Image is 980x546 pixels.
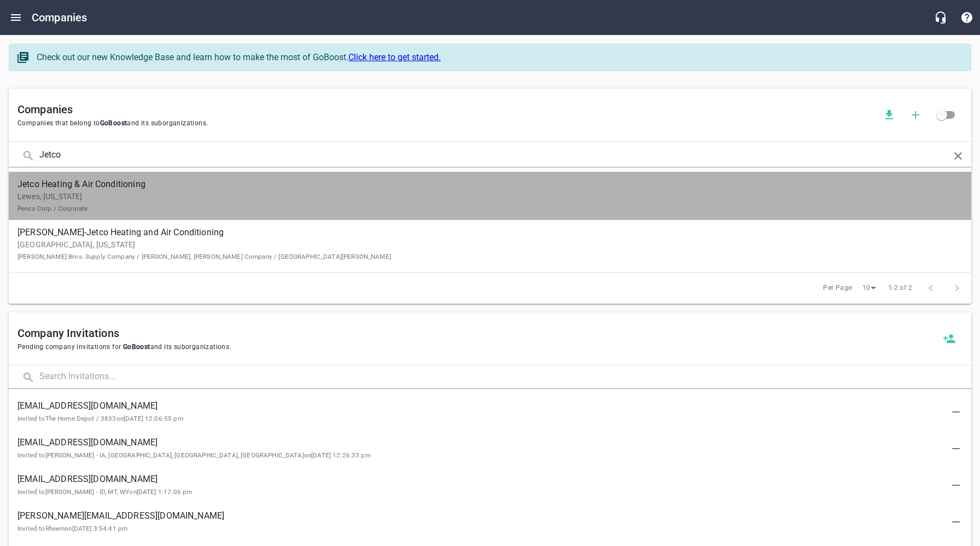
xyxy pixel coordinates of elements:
[3,4,29,31] button: Open drawer
[17,253,391,260] small: [PERSON_NAME] Bros. Supply Company / [PERSON_NAME], [PERSON_NAME] Company / [GEOGRAPHIC_DATA][PER...
[17,473,945,486] span: [EMAIL_ADDRESS][DOMAIN_NAME]
[943,472,969,498] button: Delete Invitation
[17,488,192,496] small: Invited to [PERSON_NAME] - ID, MT, WY on [DATE] 1:17:06 pm
[39,144,941,167] input: Search Companies...
[929,102,955,128] span: Click to view all companies
[902,102,929,128] button: Add a new company
[17,205,87,212] small: Penco Corp / Corporate
[954,4,980,31] button: Support Portal
[936,326,962,352] button: Invite a new company
[39,365,971,389] input: Search Invitations...
[17,101,876,118] h6: Companies
[17,342,936,353] span: Pending company invitations for and its suborganizations.
[943,509,969,535] button: Delete Invitation
[943,435,969,462] button: Delete Invitation
[9,172,971,220] a: Jetco Heating & Air ConditioningLewes, [US_STATE]Penco Corp / Corporate
[37,51,960,64] div: Check out our new Knowledge Base and learn how to make the most of GoBoost.
[17,399,945,413] span: [EMAIL_ADDRESS][DOMAIN_NAME]
[17,436,945,449] span: [EMAIL_ADDRESS][DOMAIN_NAME]
[17,118,876,129] span: Companies that belong to and its suborganizations.
[9,220,971,268] a: [PERSON_NAME]-Jetco Heating and Air Conditioning[GEOGRAPHIC_DATA], [US_STATE][PERSON_NAME] Bros. ...
[17,191,945,214] p: Lewes, [US_STATE]
[17,239,945,262] p: [GEOGRAPHIC_DATA], [US_STATE]
[17,509,945,522] span: [PERSON_NAME][EMAIL_ADDRESS][DOMAIN_NAME]
[121,343,150,351] span: GoBoost
[858,281,880,295] div: 10
[17,525,127,532] small: Invited to Rheem on [DATE] 3:54:41 pm
[348,52,441,62] a: Click here to get started.
[823,283,854,294] span: Per Page:
[943,399,969,425] button: Delete Invitation
[927,4,954,31] button: Live Chat
[17,226,945,239] span: [PERSON_NAME]-Jetco Heating and Air Conditioning
[876,102,902,128] button: Download companies
[17,451,371,459] small: Invited to [PERSON_NAME] - IA, [GEOGRAPHIC_DATA], [GEOGRAPHIC_DATA], [GEOGRAPHIC_DATA] on [DATE] ...
[888,283,912,294] span: 1-2 of 2
[17,415,183,422] small: Invited to The Home Depot / 3833 on [DATE] 12:06:55 pm
[32,9,87,26] h6: Companies
[17,178,945,191] span: Jetco Heating & Air Conditioning
[100,119,127,127] span: GoBoost
[17,324,936,342] h6: Company Invitations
